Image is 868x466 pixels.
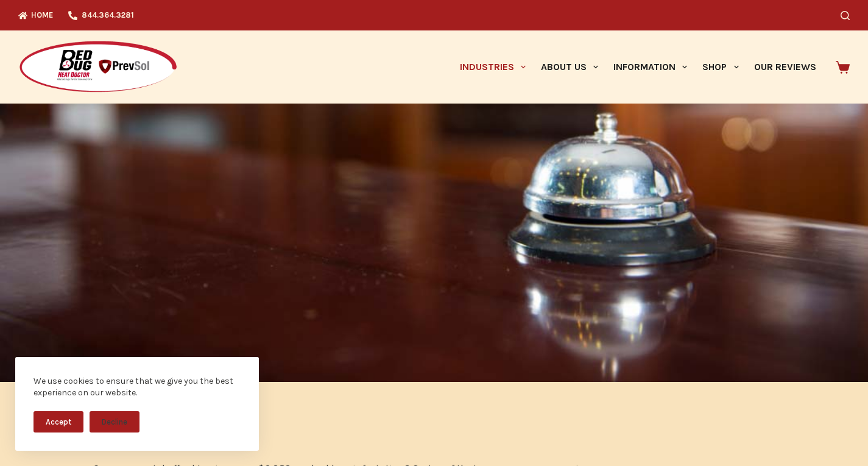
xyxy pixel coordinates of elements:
a: Our Reviews [746,30,824,104]
a: Shop [695,30,746,104]
a: Industries [452,30,533,104]
button: Search [841,11,850,20]
div: We use cookies to ensure that we give you the best experience on our website. [34,375,241,399]
button: Accept [34,411,83,432]
nav: Primary [452,30,824,104]
a: About Us [533,30,605,104]
img: Prevsol/Bed Bug Heat Doctor [18,40,178,94]
button: Decline [90,411,139,432]
a: Information [606,30,695,104]
h1: Motels [93,423,588,447]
